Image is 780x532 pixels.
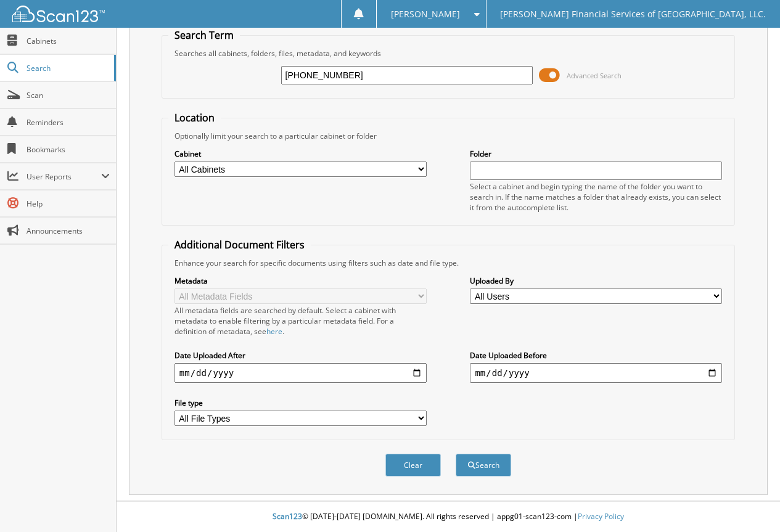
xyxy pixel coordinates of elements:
[578,511,624,522] a: Privacy Policy
[174,398,427,408] label: File type
[27,171,101,182] span: User Reports
[27,226,110,236] span: Announcements
[500,10,766,18] span: [PERSON_NAME] Financial Services of [GEOGRAPHIC_DATA], LLC.
[27,63,108,73] span: Search
[117,502,780,532] div: © [DATE]-[DATE] [DOMAIN_NAME]. All rights reserved | appg01-scan123-com |
[168,258,728,268] div: Enhance your search for specific documents using filters such as date and file type.
[174,276,427,286] label: Metadata
[470,276,722,286] label: Uploaded By
[470,181,722,213] div: Select a cabinet and begin typing the name of the folder you want to search in. If the name match...
[470,149,722,159] label: Folder
[27,117,110,128] span: Reminders
[168,48,728,59] div: Searches all cabinets, folders, files, metadata, and keywords
[168,28,240,42] legend: Search Term
[470,363,722,383] input: end
[168,111,221,125] legend: Location
[168,238,311,252] legend: Additional Document Filters
[391,10,460,18] span: [PERSON_NAME]
[266,326,282,337] a: here
[174,149,427,159] label: Cabinet
[273,511,302,522] span: Scan123
[27,198,110,209] span: Help
[27,36,110,46] span: Cabinets
[174,305,427,337] div: All metadata fields are searched by default. Select a cabinet with metadata to enable filtering b...
[718,473,780,532] iframe: Chat Widget
[168,131,728,141] div: Optionally limit your search to a particular cabinet or folder
[470,350,722,361] label: Date Uploaded Before
[174,363,427,383] input: start
[174,350,427,361] label: Date Uploaded After
[12,6,105,22] img: scan123-logo-white.svg
[27,90,110,100] span: Scan
[27,144,110,155] span: Bookmarks
[385,454,441,477] button: Clear
[567,71,622,80] span: Advanced Search
[456,454,511,477] button: Search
